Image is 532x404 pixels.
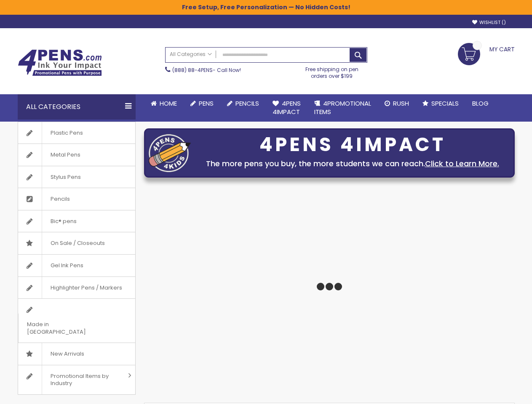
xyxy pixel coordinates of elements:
span: - Call Now! [172,66,241,74]
span: Rush [393,99,409,108]
div: 4PENS 4IMPACT [195,136,510,154]
a: Promotional Items by Industry [18,365,135,394]
a: Specials [416,94,465,113]
span: Specials [431,99,459,108]
div: The more pens you buy, the more students we can reach. [195,158,510,170]
a: 4Pens4impact [266,94,307,122]
span: Made in [GEOGRAPHIC_DATA] [18,314,114,343]
span: Bic® pens [42,210,85,232]
a: On Sale / Closeouts [18,232,135,254]
a: Blog [465,94,495,113]
a: 4PROMOTIONALITEMS [307,94,378,122]
span: 4PROMOTIONAL ITEMS [314,99,371,116]
img: four_pen_logo.png [149,134,191,172]
span: Stylus Pens [42,166,89,188]
a: All Categories [166,48,216,61]
span: On Sale / Closeouts [42,232,113,254]
a: Wishlist [472,19,506,26]
a: Gel Ink Pens [18,255,135,276]
span: Home [160,99,177,108]
span: 4Pens 4impact [273,99,301,116]
span: Metal Pens [42,144,89,166]
a: Stylus Pens [18,166,135,188]
span: Pencils [42,188,78,210]
a: Metal Pens [18,144,135,166]
a: Plastic Pens [18,122,135,144]
a: Highlighter Pens / Markers [18,277,135,299]
a: Pencils [220,94,266,113]
span: All Categories [170,51,212,58]
span: Plastic Pens [42,122,91,144]
a: Pens [184,94,220,113]
span: Pens [199,99,214,108]
span: Blog [472,99,489,108]
span: New Arrivals [42,343,93,365]
a: Bic® pens [18,210,135,232]
a: (888) 88-4PENS [172,66,213,74]
a: New Arrivals [18,343,135,365]
span: Highlighter Pens / Markers [42,277,131,299]
span: Pencils [235,99,259,108]
span: Gel Ink Pens [42,255,92,276]
a: Rush [378,94,416,113]
a: Made in [GEOGRAPHIC_DATA] [18,299,135,343]
img: 4Pens Custom Pens and Promotional Products [18,49,102,76]
div: All Categories [18,94,136,120]
a: Home [144,94,184,113]
a: Click to Learn More. [425,158,499,169]
a: Pencils [18,188,135,210]
div: Free shipping on pen orders over $199 [297,63,367,80]
span: Promotional Items by Industry [42,365,125,394]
